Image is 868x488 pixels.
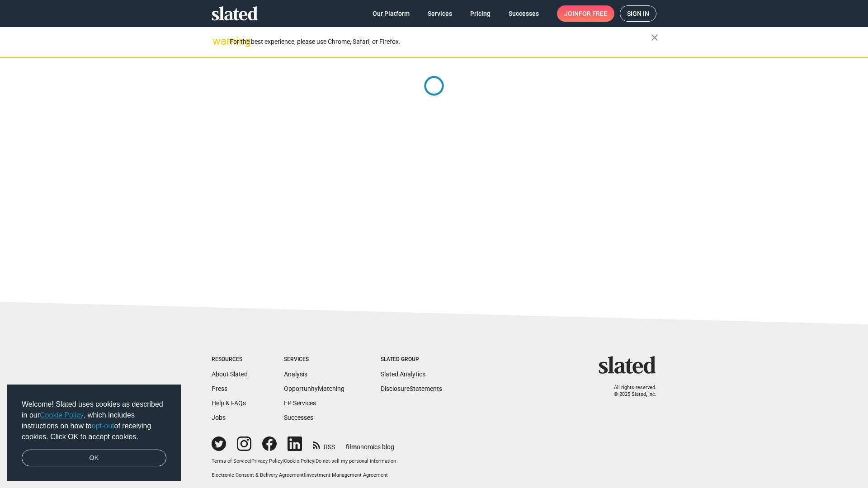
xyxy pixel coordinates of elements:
[470,5,491,22] span: Pricing
[381,356,442,363] div: Slated Group
[22,450,166,467] a: dismiss cookie message
[284,458,314,464] a: Cookie Policy
[627,6,649,21] span: Sign in
[283,458,284,464] span: |
[7,385,181,481] div: cookieconsent
[304,472,305,478] span: |
[463,5,498,22] a: Pricing
[501,5,546,22] a: Successes
[230,36,651,48] div: For the best experience, please use Chrome, Safari, or Firefox.
[284,371,307,378] a: Analysis
[365,5,417,22] a: Our Platform
[284,399,316,407] a: EP Services
[381,371,425,378] a: Slated Analytics
[346,443,357,450] span: film
[40,411,84,419] a: Cookie Policy
[313,437,335,451] a: RSS
[579,5,607,22] span: for free
[305,472,388,478] a: Investment Management Agreement
[509,5,539,22] span: Successes
[212,458,250,464] a: Terms of Service
[212,371,248,378] a: About Slated
[346,436,394,451] a: filmonomics blog
[316,458,396,465] button: Do not sell my personal information
[564,5,607,22] span: Join
[212,399,246,407] a: Help & FAQs
[212,414,226,421] a: Jobs
[284,414,313,421] a: Successes
[428,5,452,22] span: Services
[251,458,283,464] a: Privacy Policy
[557,5,614,22] a: Joinfor free
[314,458,316,464] span: |
[284,356,344,363] div: Services
[250,458,251,464] span: |
[381,385,442,392] a: DisclosureStatements
[649,32,660,43] mat-icon: close
[420,5,459,22] a: Services
[212,356,248,363] div: Resources
[92,422,114,430] a: opt-out
[22,399,166,442] span: Welcome! Slated uses cookies as described in our , which includes instructions on how to of recei...
[604,385,656,398] p: All rights reserved. © 2025 Slated, Inc.
[620,5,656,22] a: Sign in
[373,5,410,22] span: Our Platform
[212,36,223,47] mat-icon: warning
[212,472,304,478] a: Electronic Consent & Delivery Agreement
[284,385,344,392] a: OpportunityMatching
[212,385,227,392] a: Press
